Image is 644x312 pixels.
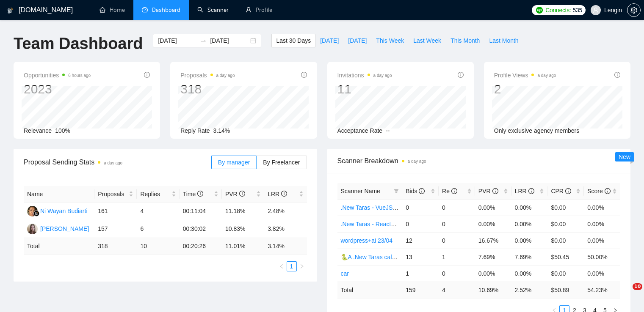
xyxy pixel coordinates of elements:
span: 3.14% [213,127,230,134]
td: 10 [137,238,179,255]
td: Total [24,238,94,255]
span: dashboard [142,7,148,13]
td: 0 [439,232,475,249]
img: NB [27,224,38,234]
span: info-circle [492,188,498,194]
span: LRR [515,188,534,194]
td: 11.01 % [222,238,264,255]
span: Replies [140,189,169,199]
td: 7.69% [475,249,511,265]
td: 318 [94,238,137,255]
td: 10.83% [222,220,264,238]
span: info-circle [565,188,571,194]
span: [DATE] [320,36,339,45]
span: info-circle [419,188,425,194]
td: 3.82% [264,220,307,238]
td: 16.67% [475,232,511,249]
span: Acceptance Rate [337,127,383,134]
a: car [341,270,349,277]
img: NW [27,206,38,216]
td: 0 [402,199,439,216]
span: swap-right [200,37,207,44]
img: logo [7,4,13,17]
span: CPR [551,188,571,194]
td: 0.00% [475,199,511,216]
span: 535 [572,5,582,15]
span: info-circle [614,72,620,78]
span: Only exclusive agency members [494,127,580,134]
td: 0.00% [511,265,548,282]
span: Last 30 Days [276,36,311,45]
td: 0.00% [511,232,548,249]
span: to [200,37,207,44]
td: 10.69 % [475,282,511,298]
span: Scanner Breakdown [337,156,621,166]
td: $0.00 [547,265,584,282]
td: 0 [439,216,475,232]
td: 0 [439,265,475,282]
span: Opportunities [24,70,91,80]
span: Proposals [180,70,235,80]
span: 100% [55,127,70,134]
span: Score [587,188,610,194]
span: By Freelancer [263,159,300,166]
td: 0.00% [584,199,620,216]
button: This Week [371,34,409,47]
time: a day ago [373,73,392,78]
td: 0 [439,199,475,216]
a: homeHome [100,6,125,14]
time: a day ago [216,73,235,78]
li: Next Page [297,261,307,271]
div: 318 [180,81,235,97]
time: a day ago [537,73,556,78]
span: filter [394,189,399,194]
button: Last Month [484,34,523,47]
td: 2.48% [264,203,307,220]
span: Invitations [337,70,392,80]
div: 2023 [24,81,91,97]
span: PVR [225,191,245,197]
time: a day ago [104,161,122,165]
span: info-circle [144,72,150,78]
td: 0.00% [584,232,620,249]
td: 0 [402,216,439,232]
span: user [593,7,599,13]
th: Replies [137,186,179,203]
td: 0.00% [584,216,620,232]
span: -- [386,127,390,134]
button: left [276,261,287,271]
td: 4 [439,282,475,298]
td: Total [337,282,403,298]
td: 50.00% [584,249,620,265]
span: info-circle [451,188,457,194]
th: Proposals [94,186,137,203]
iframe: Intercom live chat [615,283,636,304]
span: PVR [478,188,498,194]
a: wordpress+ai 23/04 [341,237,393,244]
a: .New Taras - VueJS/NuxtJS [341,204,414,211]
span: info-circle [301,72,307,78]
span: info-circle [605,188,611,194]
td: 0.00% [475,265,511,282]
a: userProfile [246,6,272,14]
td: $ 50.89 [547,282,584,298]
td: 157 [94,220,137,238]
span: This Month [451,36,480,45]
td: 159 [402,282,439,298]
span: Proposals [98,189,127,199]
span: info-circle [239,191,245,197]
span: This Week [376,36,404,45]
th: Name [24,186,94,203]
td: 3.14 % [264,238,307,255]
img: gigradar-bm.png [33,211,39,216]
td: 161 [94,203,137,220]
td: 13 [402,249,439,265]
h1: Team Dashboard [14,34,143,54]
button: Last 30 Days [271,34,315,47]
a: 1 [287,262,296,271]
td: 1 [402,265,439,282]
td: 12 [402,232,439,249]
span: New [619,153,630,160]
td: $0.00 [547,216,584,232]
span: info-circle [197,191,203,197]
